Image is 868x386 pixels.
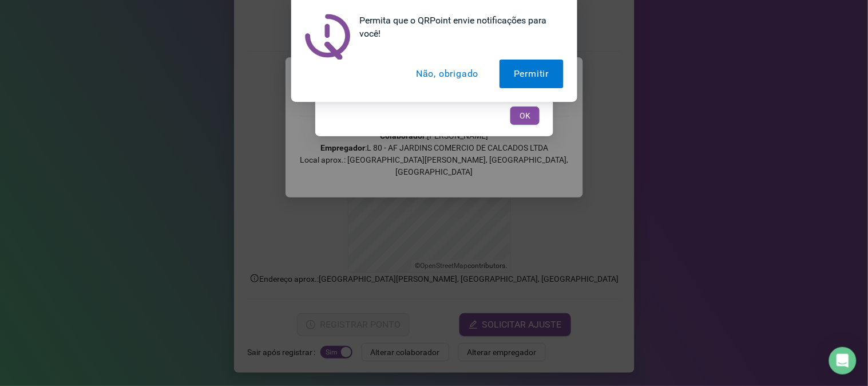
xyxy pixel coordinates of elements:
button: Não, obrigado [402,60,493,88]
button: Permitir [500,60,563,88]
div: Permita que o QRPoint envie notificações para você! [351,14,564,40]
div: Open Intercom Messenger [829,347,857,375]
span: OK [520,109,530,122]
button: OK [510,107,540,125]
img: notification icon [305,14,351,60]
